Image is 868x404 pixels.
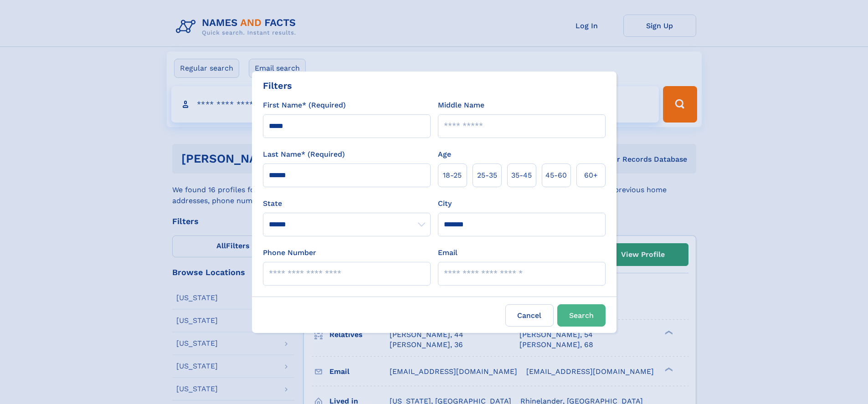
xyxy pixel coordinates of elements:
[438,100,484,111] label: Middle Name
[263,198,431,209] label: State
[263,79,292,92] div: Filters
[438,198,452,209] label: City
[584,170,598,181] span: 60+
[263,247,316,258] label: Phone Number
[263,149,345,160] label: Last Name* (Required)
[443,170,462,181] span: 18‑25
[505,304,554,327] label: Cancel
[438,247,457,258] label: Email
[511,170,532,181] span: 35‑45
[477,170,497,181] span: 25‑35
[545,170,567,181] span: 45‑60
[263,100,346,111] label: First Name* (Required)
[438,149,451,160] label: Age
[557,304,606,327] button: Search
